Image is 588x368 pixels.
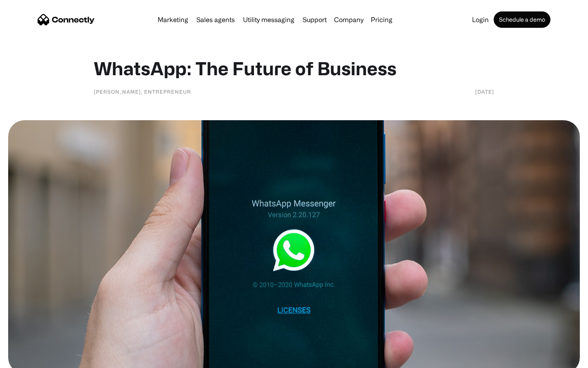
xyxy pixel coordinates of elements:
a: home [38,13,95,26]
a: Schedule a demo [494,11,550,28]
a: Sales agents [193,16,238,23]
a: Utility messaging [240,16,298,23]
div: [DATE] [475,88,494,96]
div: Company [332,14,366,25]
ul: Language list [16,354,49,365]
a: Marketing [154,16,192,23]
div: [PERSON_NAME], Entrepreneur [94,88,191,96]
a: Login [469,16,492,23]
aside: Language selected: English [8,354,49,365]
a: Support [299,16,330,23]
div: Company [334,14,363,25]
h1: WhatsApp: The Future of Business [94,57,494,79]
a: Pricing [367,16,396,23]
